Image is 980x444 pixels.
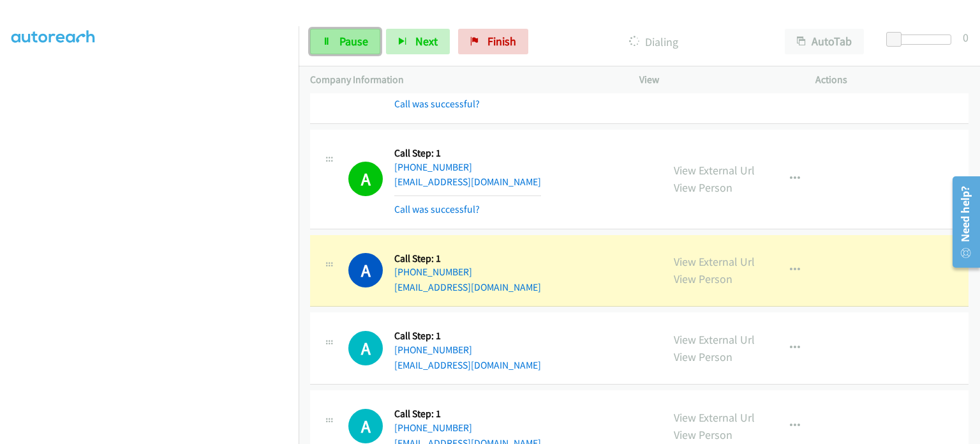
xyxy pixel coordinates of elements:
p: Company Information [310,72,616,88]
a: [PHONE_NUMBER] [394,422,472,434]
span: Finish [487,34,516,49]
p: View [639,72,792,88]
h1: A [348,331,383,365]
h1: A [348,162,383,196]
a: View External Url [674,254,755,269]
h5: Call Step: 1 [394,408,541,420]
h1: A [348,253,383,287]
span: Next [415,34,438,49]
a: [EMAIL_ADDRESS][DOMAIN_NAME] [394,281,541,293]
button: AutoTab [785,29,864,54]
button: Next [386,29,450,54]
a: Call was successful? [394,203,480,215]
a: View External Url [674,332,755,347]
a: View Person [674,272,732,286]
h5: Call Step: 1 [394,147,541,160]
a: View External Url [674,163,755,178]
a: Call was successful? [394,98,480,110]
h1: A [348,409,383,443]
a: [PHONE_NUMBER] [394,266,472,278]
p: Dialing [546,33,762,50]
a: [EMAIL_ADDRESS][DOMAIN_NAME] [394,176,541,188]
a: [PHONE_NUMBER] [394,344,472,356]
a: View Person [674,180,732,195]
a: View Person [674,349,732,364]
a: View External Url [674,410,755,425]
span: Pause [339,34,368,49]
a: Finish [458,29,528,54]
iframe: Resource Center [944,171,980,273]
a: [PHONE_NUMBER] [394,161,472,173]
div: The call is yet to be attempted [348,409,383,443]
div: The call is yet to be attempted [348,331,383,365]
div: 0 [963,29,969,46]
h5: Call Step: 1 [394,330,541,342]
div: Delay between calls (in seconds) [893,34,951,45]
a: View Person [674,427,732,442]
a: Pause [310,29,380,54]
a: [EMAIL_ADDRESS][DOMAIN_NAME] [394,359,541,371]
h5: Call Step: 1 [394,252,541,265]
p: Actions [815,72,969,88]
